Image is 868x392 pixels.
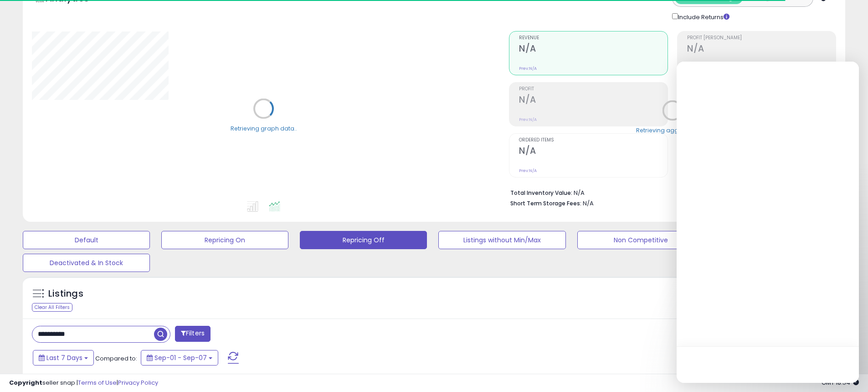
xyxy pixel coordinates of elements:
button: Listings without Min/Max [438,231,565,249]
div: Clear All Filters [32,303,72,312]
button: Default [23,231,150,249]
iframe: Intercom live chat [677,62,859,383]
h5: Listings [48,287,83,300]
span: Compared to: [95,354,137,363]
button: Repricing On [161,231,288,249]
button: Last 7 Days [33,350,94,366]
div: Retrieving graph data.. [231,124,297,132]
button: Filters [175,326,211,342]
a: Privacy Policy [118,378,158,387]
strong: Copyright [9,378,42,387]
a: Terms of Use [78,378,117,387]
div: seller snap | | [9,379,158,387]
div: Include Returns [665,11,740,22]
span: Sep-01 - Sep-07 [154,353,207,362]
button: Sep-01 - Sep-07 [141,350,218,366]
button: Repricing Off [300,231,427,249]
span: Last 7 Days [46,353,82,362]
div: Retrieving aggregations.. [636,126,709,134]
button: Non Competitive [577,231,704,249]
button: Deactivated & In Stock [23,254,150,272]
